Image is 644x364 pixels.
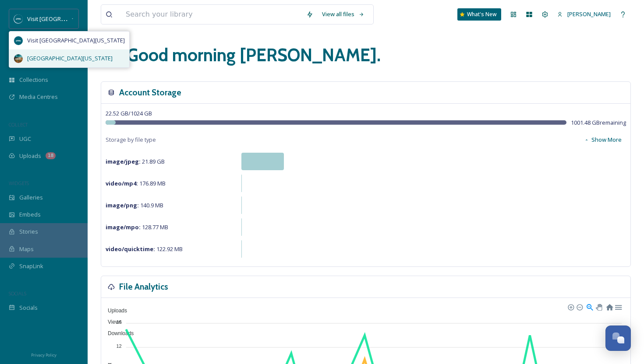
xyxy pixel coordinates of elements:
h3: File Analytics [119,280,168,293]
span: Stories [19,227,38,236]
a: [PERSON_NAME] [553,6,615,23]
span: 22.52 GB / 1024 GB [106,109,152,117]
span: UGC [19,135,31,143]
div: Zoom Out [576,304,582,310]
strong: image/mpo : [106,223,141,231]
span: Views [101,319,122,325]
span: Visit [GEOGRAPHIC_DATA][US_STATE] [27,36,125,45]
span: [PERSON_NAME] [567,10,611,18]
h3: Account Storage [119,86,181,99]
strong: image/jpeg : [106,157,141,165]
span: 176.89 MB [106,179,166,187]
div: Zoom In [567,304,573,310]
div: Menu [614,303,622,310]
span: 140.9 MB [106,201,163,209]
strong: video/mp4 : [106,179,138,187]
button: Open Chat [605,325,631,351]
input: Search your library [121,5,302,24]
span: COLLECT [9,121,28,128]
img: SM%20Social%20Profile.png [14,14,23,23]
a: Privacy Policy [31,349,57,360]
div: Panning [596,304,601,309]
span: Visit [GEOGRAPHIC_DATA][US_STATE] [27,14,125,23]
div: 18 [46,152,56,159]
span: Downloads [101,330,134,336]
div: Selection Zoom [586,303,593,310]
img: SM%20Social%20Profile.png [14,36,23,45]
span: 128.77 MB [106,223,168,231]
span: Uploads [19,152,41,160]
span: Media Centres [19,93,58,101]
span: SnapLink [19,262,43,270]
strong: image/png : [106,201,139,209]
a: What's New [457,8,501,21]
span: WIDGETS [9,180,29,186]
tspan: 12 [116,343,121,349]
span: Storage by file type [106,136,156,144]
span: Privacy Policy [31,352,57,358]
h1: Good morning [PERSON_NAME] . [127,42,381,68]
tspan: 16 [116,319,121,325]
span: Uploads [101,308,127,314]
img: Snapsea%20Profile.jpg [14,54,23,63]
span: SOCIALS [9,290,26,297]
div: Reset Zoom [605,303,613,310]
button: Show More [580,131,626,148]
span: 122.92 MB [106,245,183,253]
span: Maps [19,245,34,253]
span: [GEOGRAPHIC_DATA][US_STATE] [27,54,113,63]
span: Galleries [19,193,43,202]
span: 1001.48 GB remaining [571,119,626,127]
a: View all files [318,6,369,23]
span: Collections [19,76,48,84]
span: Embeds [19,210,41,219]
span: Socials [19,304,38,312]
strong: video/quicktime : [106,245,155,253]
span: 21.89 GB [106,157,165,165]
